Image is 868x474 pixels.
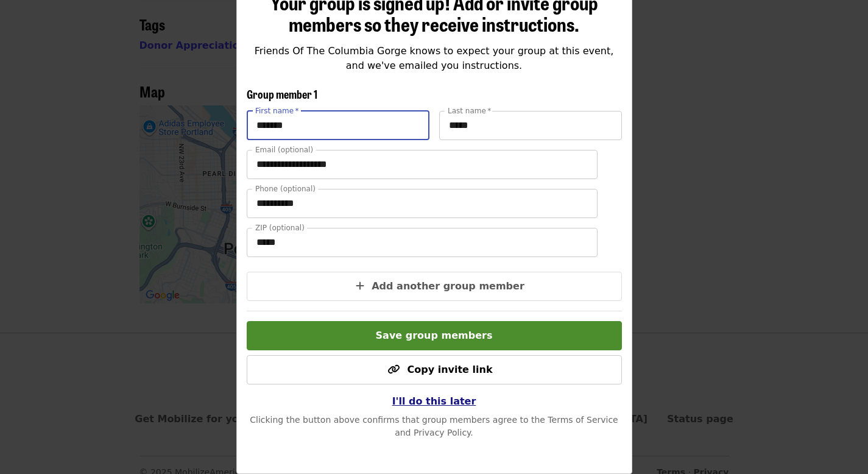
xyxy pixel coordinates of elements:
i: plus icon [356,280,364,292]
span: Copy invite link [407,364,492,375]
input: Email (optional) [247,150,598,179]
button: Copy invite link [247,355,622,384]
input: Last name [439,111,622,140]
input: First name [247,111,429,140]
input: Phone (optional) [247,189,598,218]
span: I'll do this later [392,395,476,407]
i: link icon [387,364,400,375]
label: Phone (optional) [255,185,316,193]
label: Last name [448,107,491,115]
button: I'll do this later [383,389,486,414]
label: First name [255,107,299,115]
span: Add another group member [372,280,524,292]
input: ZIP (optional) [247,228,598,257]
span: Clicking the button above confirms that group members agree to the Terms of Service and Privacy P... [250,415,618,437]
button: Add another group member [247,272,622,301]
span: Save group members [376,330,493,341]
span: Group member 1 [247,86,317,102]
label: Email (optional) [255,146,313,154]
button: Save group members [247,321,622,350]
span: Friends Of The Columbia Gorge knows to expect your group at this event, and we've emailed you ins... [255,45,614,71]
label: ZIP (optional) [255,224,305,232]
